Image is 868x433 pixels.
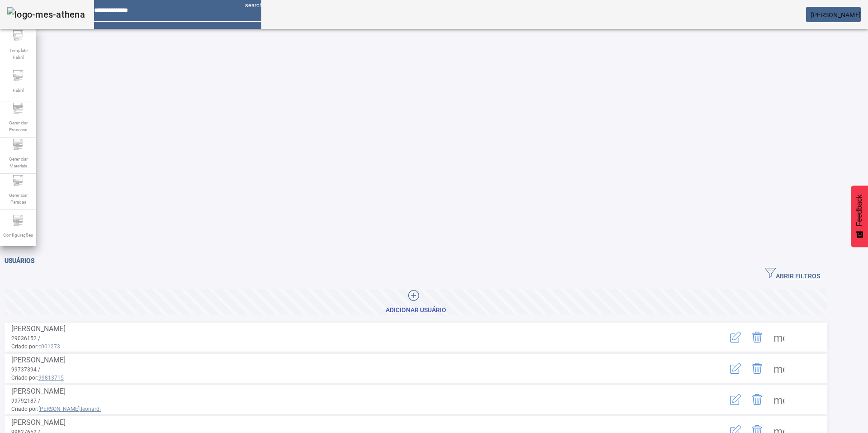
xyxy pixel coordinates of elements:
[38,375,64,381] span: 99813715
[38,343,60,350] span: c001273
[5,153,32,172] span: Gerenciar Materiais
[38,406,101,412] span: [PERSON_NAME].leonardi
[758,266,827,282] button: ABRIR FILTROS
[11,374,689,382] span: Criado por:
[5,117,32,136] span: Gerenciar Processo
[11,405,689,413] span: Criado por:
[765,267,820,281] span: ABRIR FILTROS
[5,257,34,264] span: Usuários
[11,324,66,333] span: [PERSON_NAME]
[11,398,40,404] span: 99792187 /
[768,389,790,410] button: Mais
[811,11,861,19] span: [PERSON_NAME]
[5,189,32,208] span: Gerenciar Paradas
[851,186,868,247] button: Feedback - Mostrar pesquisa
[10,84,26,96] span: Fabril
[11,418,66,427] span: [PERSON_NAME]
[11,343,689,351] span: Criado por:
[386,306,446,315] div: Adicionar Usuário
[746,357,768,379] button: Delete
[11,356,66,364] span: [PERSON_NAME]
[746,389,768,410] button: Delete
[11,366,40,373] span: 99737394 /
[768,357,790,379] button: Mais
[0,229,36,241] span: Configurações
[5,44,32,63] span: Template Fabril
[7,7,85,22] img: logo-mes-athena
[746,326,768,348] button: Delete
[5,289,827,315] button: Adicionar Usuário
[768,326,790,348] button: Mais
[855,195,863,226] span: Feedback
[11,387,66,395] span: [PERSON_NAME]
[11,335,40,342] span: 29036152 /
